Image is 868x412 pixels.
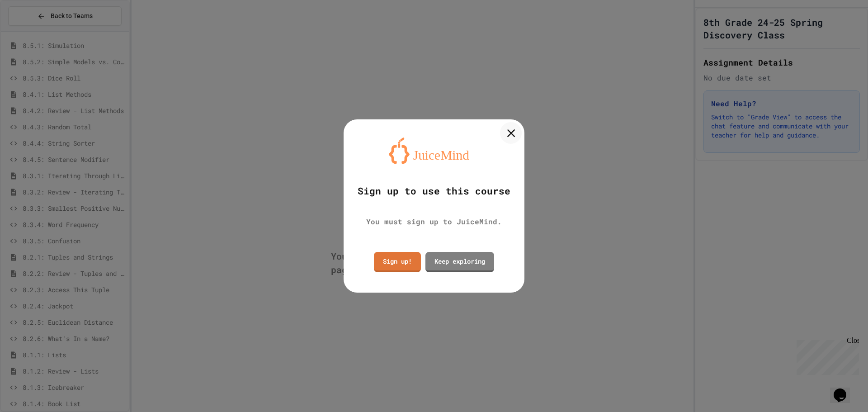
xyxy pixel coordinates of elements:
div: You must sign up to JuiceMind. [366,216,502,227]
a: Keep exploring [425,252,494,272]
div: Chat with us now!Close [4,4,62,57]
a: Sign up! [374,252,421,272]
div: Sign up to use this course [358,184,510,199]
img: logo-orange.svg [389,137,479,164]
